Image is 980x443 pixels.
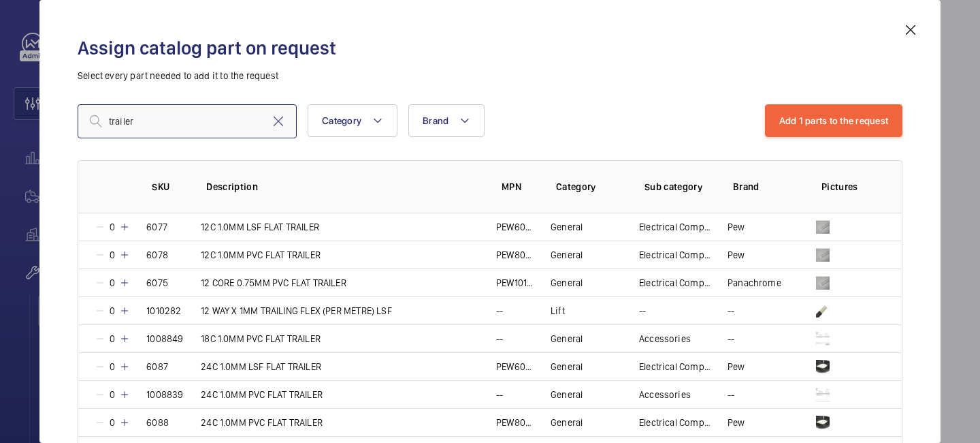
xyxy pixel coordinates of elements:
[816,304,830,318] img: FF6_5SkwEMNyl9Jy1Cpe51b8sFwe4ggbo0s8Q5smvHn-w6gD.png
[201,276,346,290] p: 12 CORE 0.75MM PVC FLAT TRAILER
[201,388,323,401] p: 24C 1.0MM PVC FLAT TRAILER
[146,416,169,429] p: 6088
[496,248,534,262] p: PEW8012FT:1
[551,220,583,234] p: General
[639,388,691,401] p: Accessories
[201,248,321,262] p: 12C 1.0MM PVC FLAT TRAILER
[78,104,297,138] input: Find a part
[816,416,830,429] img: 1FETfOJ7GYEcKR0nMdU8QdnrZLLm79Y4XsmMhJWuZdvq0dI0.png
[105,248,119,262] p: 0
[146,360,168,373] p: 6087
[728,248,745,262] p: Pew
[556,180,623,194] p: Category
[152,180,184,194] p: SKU
[728,388,734,401] p: --
[728,304,734,318] p: --
[639,276,711,290] p: Electrical Component
[146,304,181,318] p: 1010282
[639,360,711,373] p: Electrical Component
[146,248,168,262] p: 6078
[551,276,583,290] p: General
[502,180,534,194] p: MPN
[639,332,691,346] p: Accessories
[816,276,830,290] img: yJagXMlaucWqRrYF5eFVzcaZpKo2ri3kuBwHluhxTnUi3_qq.png
[322,115,361,126] span: Category
[201,416,323,429] p: 24C 1.0MM PVC FLAT TRAILER
[146,276,168,290] p: 6075
[733,180,800,194] p: Brand
[496,332,503,346] p: --
[639,416,711,429] p: Electrical Component
[201,332,321,346] p: 18C 1.0MM PVC FLAT TRAILER
[308,104,397,137] button: Category
[78,69,902,82] p: Select every part needed to add it to the request
[496,304,503,318] p: --
[728,332,734,346] p: --
[105,304,119,318] p: 0
[201,360,321,373] p: 24C 1.0MM LSF FLAT TRAILER
[496,360,534,373] p: PEW6024FT:1
[551,416,583,429] p: General
[816,388,830,401] img: EiQHKAYKWWJa1Bx0n9ynodtERipluPCbSkQRUon2oIG36cHR.png
[423,115,448,126] span: Brand
[765,104,903,137] button: Add 1 parts to the request
[146,388,183,401] p: 1008839
[728,220,745,234] p: Pew
[644,180,711,194] p: Sub category
[728,360,745,373] p: Pew
[496,416,534,429] p: PEW8024FT:1
[551,388,583,401] p: General
[146,332,183,346] p: 1008849
[496,276,534,290] p: PEW1012FT:1
[816,360,830,373] img: KKrlaN0ztuhFXFcWK8rHvg6B9zEZM6BDSMoSCWkfZXFB5YWJ.png
[821,180,875,194] p: Pictures
[496,388,503,401] p: --
[201,220,319,234] p: 12C 1.0MM LSF FLAT TRAILER
[201,304,392,318] p: 12 WAY X 1MM TRAILING FLEX (PER METRE) LSF
[105,388,119,401] p: 0
[146,220,167,234] p: 6077
[496,220,534,234] p: PEW6012FT:1
[206,180,480,194] p: Description
[551,304,565,318] p: Lift
[105,416,119,429] p: 0
[728,416,745,429] p: Pew
[408,104,485,137] button: Brand
[551,360,583,373] p: General
[816,220,830,234] img: XwvNwcdLll2o-3bv5xbE8HbiaEzZK4qF89zvoUn9zzT4KEpK.png
[105,276,119,290] p: 0
[78,35,902,61] h2: Assign catalog part on request
[105,220,119,234] p: 0
[105,360,119,373] p: 0
[816,332,830,346] img: Wr8mB4wwcTbD8tvrwUy14bFqDBIPp0-o4wJ9m-s311MOk8ZO.png
[105,332,119,346] p: 0
[551,332,583,346] p: General
[816,248,830,262] img: 4YtaI00AGMwSZG-Gu2WKEQ4V389X953HBJ0Tf4cPHGHQpPnx.png
[639,304,646,318] p: --
[551,248,583,262] p: General
[639,220,711,234] p: Electrical Component
[728,276,781,290] p: Panachrome
[639,248,711,262] p: Electrical Component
